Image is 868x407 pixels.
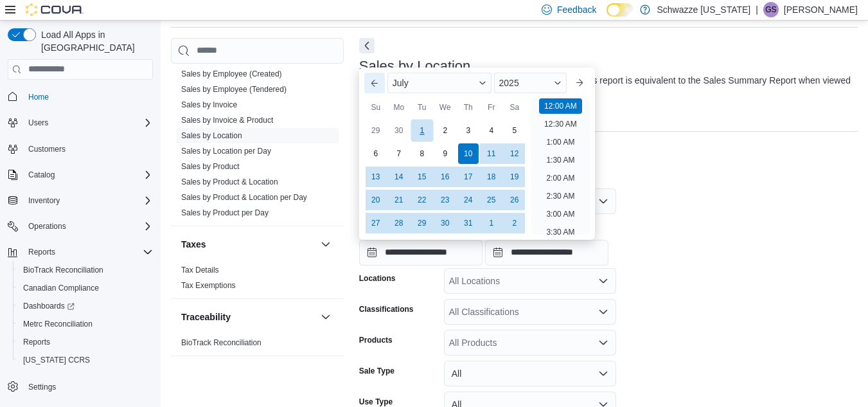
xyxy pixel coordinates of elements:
[13,351,158,369] button: [US_STATE] CCRS
[359,304,414,314] label: Classifications
[389,213,409,233] div: day-28
[607,17,607,17] span: Dark Mode
[504,213,525,233] div: day-2
[784,2,858,17] p: [PERSON_NAME]
[23,355,90,365] span: [US_STATE] CCRS
[387,73,492,93] div: Button. Open the month selector. July is currently selected.
[181,100,237,110] span: Sales by Invoice
[499,78,519,88] span: 2025
[18,298,153,314] span: Dashboards
[3,114,158,132] button: Users
[412,97,432,118] div: Tu
[18,334,153,350] span: Reports
[458,97,479,118] div: Th
[359,38,375,53] button: Next
[181,100,237,109] a: Sales by Invoice
[23,379,61,395] a: Settings
[458,143,479,164] div: day-10
[435,190,456,210] div: day-23
[28,118,48,128] span: Users
[28,170,55,180] span: Catalog
[481,143,502,164] div: day-11
[389,190,409,210] div: day-21
[435,213,456,233] div: day-30
[23,337,50,347] span: Reports
[504,143,525,164] div: day-12
[28,247,55,257] span: Reports
[18,298,80,314] a: Dashboards
[657,2,750,17] p: Schwazze [US_STATE]
[541,170,580,186] li: 2:00 AM
[181,147,271,156] a: Sales by Location per Day
[36,28,153,54] span: Load All Apps in [GEOGRAPHIC_DATA]
[435,97,456,118] div: We
[3,87,158,106] button: Home
[18,262,109,278] a: BioTrack Reconciliation
[607,3,633,17] input: Dark Mode
[171,5,344,226] div: Sales
[181,69,282,79] span: Sales by Employee (Created)
[18,262,153,278] span: BioTrack Reconciliation
[364,73,385,93] button: Previous Month
[504,190,525,210] div: day-26
[359,240,483,266] input: Press the down key to enter a popover containing a calendar. Press the escape key to close the po...
[23,219,153,234] span: Operations
[366,143,386,164] div: day-6
[23,167,153,183] span: Catalog
[3,192,158,210] button: Inventory
[389,97,409,118] div: Mo
[359,59,471,74] h3: Sales by Location
[389,120,409,141] div: day-30
[181,69,282,78] a: Sales by Employee (Created)
[318,309,333,325] button: Traceability
[366,120,386,141] div: day-29
[364,119,526,235] div: July, 2025
[359,366,394,376] label: Sale Type
[412,167,432,187] div: day-15
[481,190,502,210] div: day-25
[23,283,99,293] span: Canadian Compliance
[3,217,158,235] button: Operations
[18,352,153,368] span: Washington CCRS
[539,98,582,114] li: 12:00 AM
[28,221,66,231] span: Operations
[504,167,525,187] div: day-19
[23,301,75,311] span: Dashboards
[23,193,65,208] button: Inventory
[181,116,273,125] a: Sales by Invoice & Product
[481,120,502,141] div: day-4
[13,261,158,279] button: BioTrack Reconciliation
[541,224,580,240] li: 3:30 AM
[3,140,158,158] button: Customers
[318,237,333,252] button: Taxes
[23,141,153,157] span: Customers
[26,3,84,16] img: Cova
[3,377,158,395] button: Settings
[181,238,206,251] h3: Taxes
[23,193,153,208] span: Inventory
[366,213,386,233] div: day-27
[18,334,55,350] a: Reports
[181,84,287,95] span: Sales by Employee (Tendered)
[181,193,307,202] a: Sales by Product & Location per Day
[598,276,608,286] button: Open list of options
[23,219,71,234] button: Operations
[389,167,409,187] div: day-14
[366,190,386,210] div: day-20
[23,115,153,131] span: Users
[3,243,158,261] button: Reports
[444,361,616,386] button: All
[181,177,278,186] a: Sales by Product & Location
[181,311,315,323] button: Traceability
[181,311,231,323] h3: Traceability
[23,378,153,394] span: Settings
[411,119,433,141] div: day-1
[181,208,269,217] a: Sales by Product per Day
[181,266,219,275] a: Tax Details
[481,167,502,187] div: day-18
[181,131,242,141] span: Sales by Location
[23,319,93,329] span: Metrc Reconciliation
[171,262,344,298] div: Taxes
[598,338,608,348] button: Open list of options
